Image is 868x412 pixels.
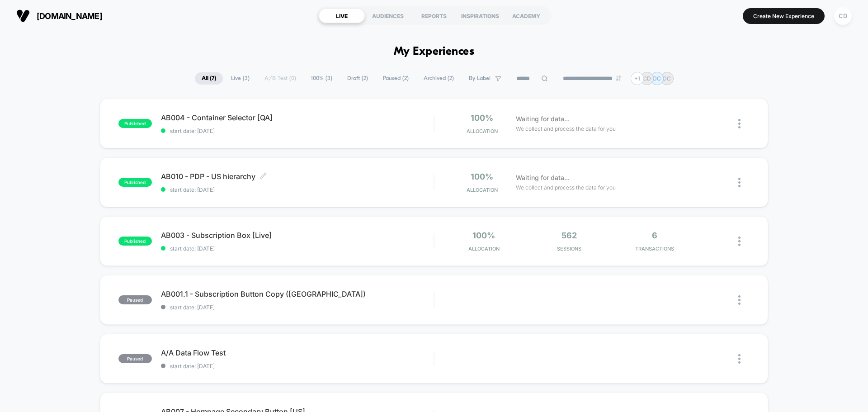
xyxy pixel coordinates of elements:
span: 100% ( 3 ) [304,72,339,85]
span: AB003 - Subscription Box [Live] [161,231,434,240]
img: Visually logo [16,9,30,23]
span: By Label [469,75,491,82]
span: We collect and process the data for you [516,183,616,192]
span: start date: [DATE] [161,186,434,193]
span: start date: [DATE] [161,128,434,134]
div: AUDIENCES [365,9,411,23]
div: REPORTS [411,9,457,23]
div: ACADEMY [503,9,549,23]
button: Create New Experience [743,8,825,24]
span: start date: [DATE] [161,304,434,311]
div: INSPIRATIONS [457,9,503,23]
span: Archived ( 2 ) [417,72,461,85]
span: 100% [471,113,493,123]
p: CD [643,75,651,82]
span: Live ( 3 ) [224,72,256,85]
span: published [118,237,152,246]
span: Draft ( 2 ) [340,72,375,85]
h1: My Experiences [394,45,475,58]
div: LIVE [319,9,365,23]
span: AB001.1 - Subscription Button Copy ([GEOGRAPHIC_DATA]) [161,289,434,298]
span: 100% [472,231,495,240]
span: Waiting for data... [516,114,570,124]
p: DC [653,75,661,82]
span: [DOMAIN_NAME] [37,11,102,21]
img: close [738,295,741,305]
span: paused [118,295,152,304]
span: Allocation [468,246,500,252]
span: Paused ( 2 ) [376,72,415,85]
p: DC [663,75,671,82]
div: CD [834,7,852,25]
span: 6 [652,231,657,240]
span: All ( 7 ) [195,72,223,85]
span: 100% [471,172,493,181]
span: A/A Data Flow Test [161,348,434,357]
img: close [738,237,741,246]
span: start date: [DATE] [161,363,434,369]
span: Allocation [467,187,498,193]
span: TRANSACTIONS [614,246,695,252]
span: Allocation [467,128,498,134]
span: We collect and process the data for you [516,124,616,133]
span: AB004 - Container Selector [QA] [161,113,434,122]
span: published [118,178,152,187]
button: [DOMAIN_NAME] [14,9,105,23]
span: published [118,119,152,128]
span: paused [118,354,152,363]
span: start date: [DATE] [161,245,434,252]
span: 562 [561,231,577,240]
div: + 1 [631,72,644,85]
button: CD [831,7,854,25]
span: Sessions [529,246,610,252]
img: close [738,354,741,364]
img: close [738,119,741,128]
span: AB010 - PDP - US hierarchy [161,172,434,181]
span: Waiting for data... [516,173,570,183]
img: end [616,76,621,81]
img: close [738,178,741,187]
